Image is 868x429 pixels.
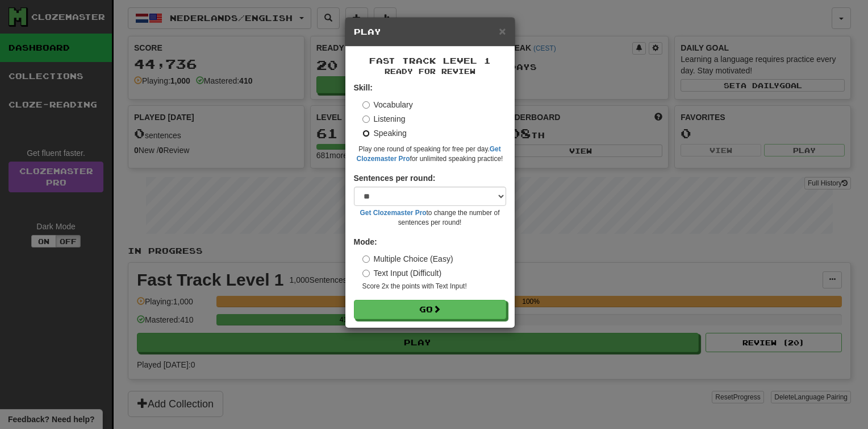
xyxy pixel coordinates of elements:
[499,25,506,37] button: Close
[362,113,406,125] label: Listening
[362,101,370,109] input: Vocabulary
[354,208,506,228] small: to change the number of sentences per round!
[362,267,442,279] label: Text Input (Difficult)
[354,26,506,38] h5: Play
[362,99,413,110] label: Vocabulary
[354,83,373,92] strong: Skill:
[362,270,370,277] input: Text Input (Difficult)
[369,56,491,65] span: Fast Track Level 1
[354,67,506,76] small: Ready for Review
[362,282,506,291] small: Score 2x the points with Text Input !
[354,172,436,184] label: Sentences per round:
[362,253,453,265] label: Multiple Choice (Easy)
[360,209,427,217] a: Get Clozemaster Pro
[354,145,506,164] small: Play one round of speaking for free per day. for unlimited speaking practice!
[362,255,370,263] input: Multiple Choice (Easy)
[354,237,377,246] strong: Mode:
[499,24,506,38] span: ×
[362,127,407,139] label: Speaking
[362,130,370,137] input: Speaking
[362,115,370,123] input: Listening
[354,300,506,319] button: Go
